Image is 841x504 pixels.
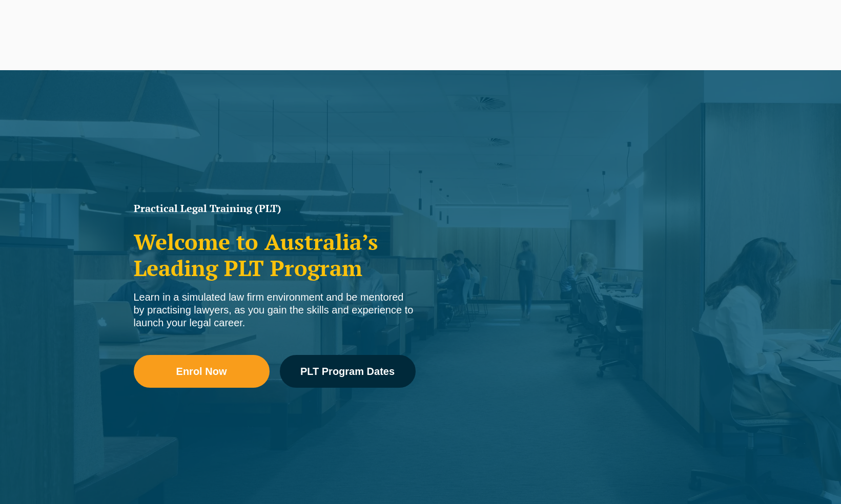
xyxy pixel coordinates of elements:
h2: Welcome to Australia’s Leading PLT Program [134,229,416,281]
a: PLT Program Dates [280,355,416,388]
span: Enrol Now [176,366,227,376]
a: Enrol Now [134,355,270,388]
span: PLT Program Dates [300,366,395,376]
h1: Practical Legal Training (PLT) [134,203,416,214]
div: Learn in a simulated law firm environment and be mentored by practising lawyers, as you gain the ... [134,291,416,329]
